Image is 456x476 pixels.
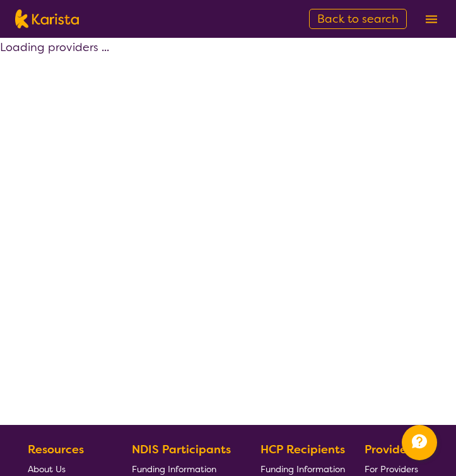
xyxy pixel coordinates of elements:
[132,442,231,457] b: NDIS Participants
[402,425,437,460] button: Channel Menu
[28,463,66,475] span: About Us
[28,442,84,457] b: Resources
[365,442,416,457] b: Providers
[260,463,345,475] span: Funding Information
[260,442,345,457] b: HCP Recipients
[317,11,399,26] span: Back to search
[309,9,407,29] a: Back to search
[426,15,437,23] img: menu
[132,463,216,475] span: Funding Information
[365,463,418,475] span: For Providers
[15,9,79,28] img: Karista logo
